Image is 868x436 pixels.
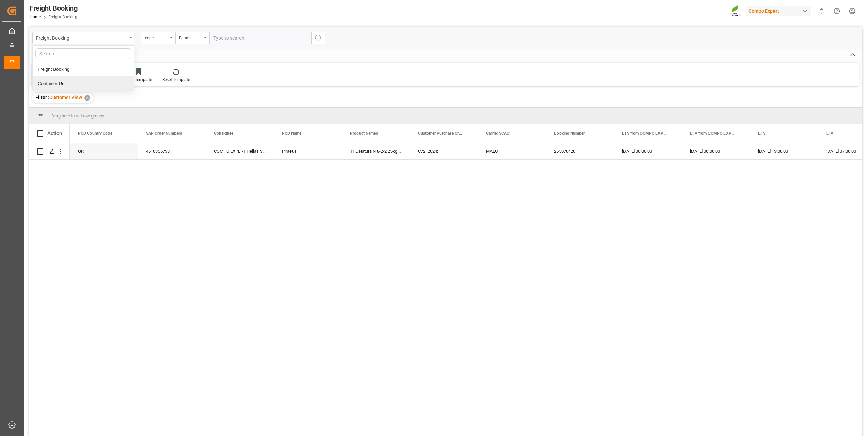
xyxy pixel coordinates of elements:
[146,131,182,136] span: SAP Order Numbers
[746,6,811,16] div: Compo Expert
[35,48,131,59] input: Search
[814,3,829,19] button: show 0 new notifications
[826,131,833,136] span: ETA
[30,15,41,19] a: Home
[138,143,206,159] div: 4510355738;
[546,143,614,159] div: 255070420
[70,143,138,159] div: GR
[311,32,325,44] button: search button
[274,143,342,159] div: Piraeus
[51,113,104,119] span: Drag here to set row groups
[486,131,510,136] span: Carrier SCAC
[35,95,49,100] span: Filter :
[33,62,134,76] div: Freight Booking
[350,131,378,136] span: Product Names
[829,3,845,19] button: Help Center
[141,32,175,44] button: open menu
[690,131,736,136] span: ETA from COMPO EXPERT
[78,131,112,136] span: POD Country Code
[614,143,682,159] div: [DATE] 00:00:00
[162,77,190,83] div: Reset Template
[47,130,62,137] div: Action
[29,143,70,160] div: Press SPACE to select this row.
[410,143,478,159] div: C72_2024;
[125,77,152,83] div: Save Template
[478,143,546,159] div: MAEU
[746,4,814,17] button: Compo Expert
[750,143,818,159] div: [DATE] 13:00:00
[179,33,202,41] div: Equals
[84,95,90,101] div: ✕
[342,143,410,159] div: TPL Natura N 8-2-2 25kg (x40) GR;
[214,131,233,136] span: Consignee
[730,5,741,17] img: Screenshot%202023-09-29%20at%2010.02.21.png_1712312052.png
[622,131,668,136] span: ETS from COMPO EXPERT
[418,131,464,136] span: Customer Purchase Order Numbers
[554,131,585,136] span: Booking Number
[282,131,301,136] span: POD Name
[33,76,134,91] div: Container Unit
[682,143,750,159] div: [DATE] 00:00:00
[206,143,274,159] div: COMPO EXPERT Hellas S.A.
[49,95,82,100] span: Customer View
[145,33,168,41] div: code
[175,32,209,44] button: open menu
[29,49,52,61] div: Home
[30,3,78,13] div: Freight Booking
[32,32,134,44] button: close menu
[36,33,127,42] div: Freight Booking
[209,32,311,44] input: Type to search
[758,131,765,136] span: ETS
